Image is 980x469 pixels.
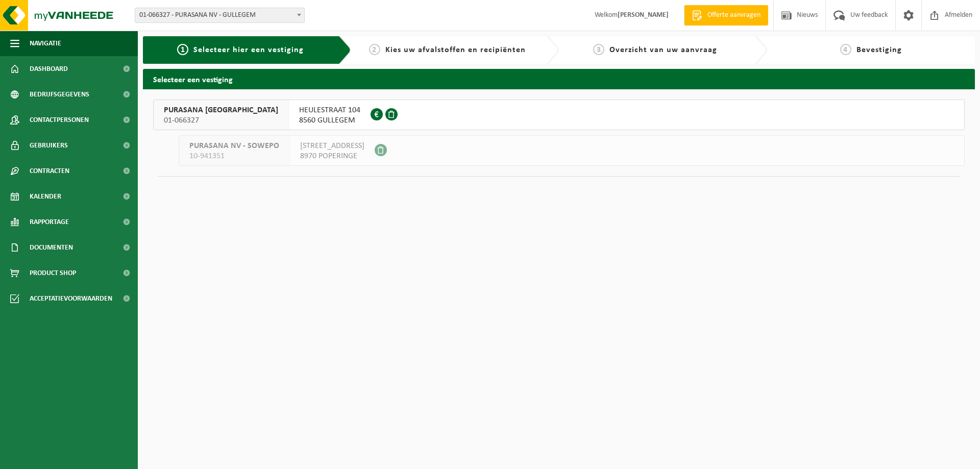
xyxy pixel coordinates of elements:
[840,44,851,55] span: 4
[30,31,61,56] span: Navigatie
[30,133,68,158] span: Gebruikers
[30,260,76,286] span: Product Shop
[618,11,669,19] strong: [PERSON_NAME]
[609,46,717,54] span: Overzicht van uw aanvraag
[30,82,89,107] span: Bedrijfsgegevens
[684,5,768,26] a: Offerte aanvragen
[30,286,112,311] span: Acceptatievoorwaarden
[593,44,604,55] span: 3
[300,141,364,151] span: [STREET_ADDRESS]
[30,235,73,260] span: Documenten
[193,46,304,54] span: Selecteer hier een vestiging
[385,46,526,54] span: Kies uw afvalstoffen en recipiënten
[143,69,975,89] h2: Selecteer een vestiging
[30,56,68,82] span: Dashboard
[369,44,380,55] span: 2
[135,8,305,23] span: 01-066327 - PURASANA NV - GULLEGEM
[30,209,69,235] span: Rapportage
[189,141,279,151] span: PURASANA NV - SOWEPO
[300,151,364,161] span: 8970 POPERINGE
[30,158,69,184] span: Contracten
[299,105,360,115] span: HEULESTRAAT 104
[177,44,188,55] span: 1
[164,115,278,126] span: 01-066327
[299,115,360,126] span: 8560 GULLEGEM
[135,8,304,22] span: 01-066327 - PURASANA NV - GULLEGEM
[705,10,763,20] span: Offerte aanvragen
[153,100,965,130] button: PURASANA [GEOGRAPHIC_DATA] 01-066327 HEULESTRAAT 1048560 GULLEGEM
[30,107,89,133] span: Contactpersonen
[189,151,279,161] span: 10-941351
[164,105,278,115] span: PURASANA [GEOGRAPHIC_DATA]
[856,46,902,54] span: Bevestiging
[30,184,61,209] span: Kalender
